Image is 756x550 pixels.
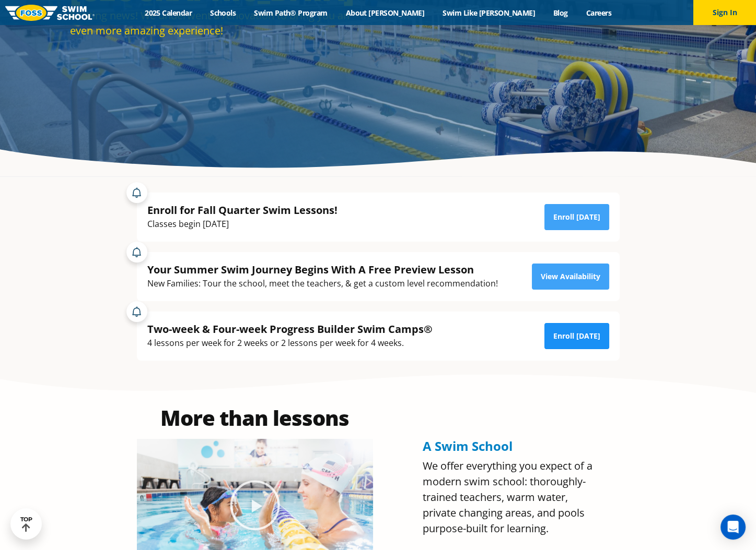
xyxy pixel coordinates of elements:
a: Schools [201,8,245,18]
a: 2025 Calendar [136,8,201,18]
span: We offer everything you expect of a modern swim school: thoroughly-trained teachers, warm water, ... [423,459,592,535]
div: Classes begin [DATE] [147,217,338,231]
a: Careers [577,8,620,18]
a: View Availability [532,264,609,290]
a: Enroll [DATE] [544,204,609,230]
div: New Families: Tour the school, meet the teachers, & get a custom level recommendation! [147,277,498,291]
div: Play Video about Olympian Regan Smith, FOSS [229,479,281,531]
div: Open Intercom Messenger [720,515,746,540]
div: Two-week & Four-week Progress Builder Swim Camps® [147,322,433,336]
div: Enroll for Fall Quarter Swim Lessons! [147,203,338,217]
div: 4 lessons per week for 2 weeks or 2 lessons per week for 4 weeks. [147,336,433,350]
a: Swim Like [PERSON_NAME] [434,8,544,18]
span: A Swim School [423,437,513,455]
a: Enroll [DATE] [544,323,609,349]
img: FOSS Swim School Logo [5,5,95,21]
a: Blog [544,8,577,18]
a: About [PERSON_NAME] [336,8,434,18]
h2: More than lessons [137,408,373,428]
a: Swim Path® Program [245,8,336,18]
div: Your Summer Swim Journey Begins With A Free Preview Lesson [147,262,498,277]
div: TOP [20,516,32,532]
